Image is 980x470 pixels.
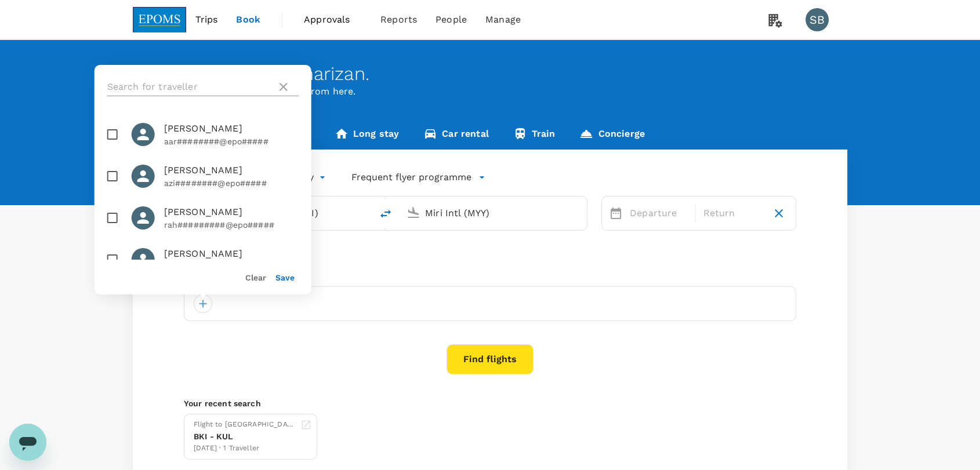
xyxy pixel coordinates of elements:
[351,170,471,184] p: Frequent flyer programme
[275,273,295,282] button: Save
[245,273,266,282] button: Clear
[447,344,533,374] button: Find flights
[133,7,186,32] img: EPOMS SDN BHD
[133,85,847,99] p: Planning a business trip? Get started from here.
[164,205,299,219] span: [PERSON_NAME]
[567,122,656,150] a: Concierge
[372,200,400,228] button: delete
[164,163,299,177] span: [PERSON_NAME]
[630,206,688,220] p: Departure
[425,204,562,222] input: Going to
[194,419,296,431] div: Flight to [GEOGRAPHIC_DATA]
[380,13,417,27] span: Reports
[236,13,260,27] span: Book
[164,122,299,136] span: [PERSON_NAME]
[107,78,272,96] input: Search for traveller
[579,212,581,214] button: Open
[435,13,467,27] span: People
[133,63,847,85] div: Welcome back , Syaharizan .
[195,13,218,27] span: Trips
[703,206,761,220] p: Return
[322,122,411,150] a: Long stay
[304,13,362,27] span: Approvals
[164,219,299,231] p: rah#########@epo#####
[351,170,485,184] button: Frequent flyer programme
[9,424,46,461] iframe: Button to launch messaging window
[364,212,366,214] button: Open
[164,136,299,147] p: aar########@epo#####
[805,8,829,31] div: SB
[184,268,796,282] div: Travellers
[164,247,299,261] span: [PERSON_NAME]
[194,431,296,443] div: BKI - KUL
[184,398,796,409] p: Your recent search
[411,122,501,150] a: Car rental
[194,443,296,454] div: [DATE] · 1 Traveller
[501,122,568,150] a: Train
[485,13,521,27] span: Manage
[164,177,299,189] p: azi########@epo#####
